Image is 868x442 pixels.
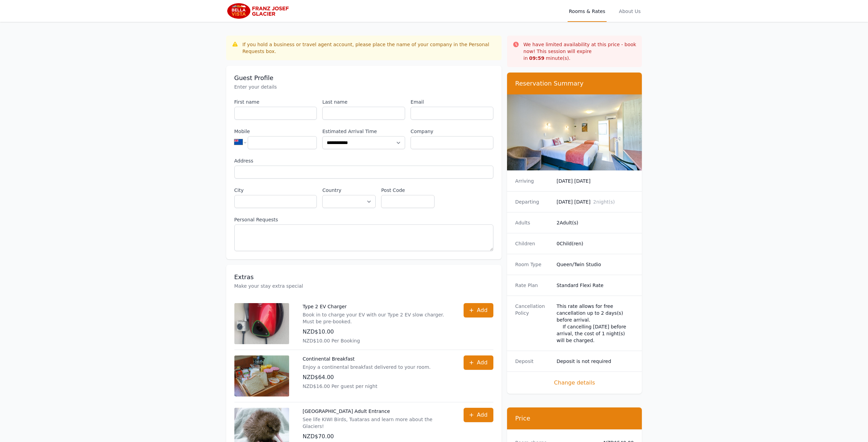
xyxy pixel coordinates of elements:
[557,178,634,184] dd: [DATE] [DATE]
[557,358,634,365] dd: Deposit is not required
[303,355,431,362] p: Continental Breakfast
[234,187,317,194] label: City
[322,99,405,105] label: Last name
[515,219,551,226] dt: Adults
[234,128,317,135] label: Mobile
[234,157,493,164] label: Address
[557,240,634,247] dd: 0 Child(ren)
[234,74,493,82] h3: Guest Profile
[303,303,450,310] p: Type 2 EV Charger
[557,219,634,226] dd: 2 Adult(s)
[234,216,493,223] label: Personal Requests
[234,355,289,396] img: Continental Breakfast
[303,408,450,415] p: [GEOGRAPHIC_DATA] Adult Entrance
[411,128,493,135] label: Company
[593,199,615,205] span: 2 night(s)
[464,355,493,370] button: Add
[464,303,493,317] button: Add
[507,94,642,170] img: Queen/Twin Studio
[515,79,634,88] h3: Reservation Summary
[303,337,450,344] p: NZD$10.00 Per Booking
[529,55,545,61] strong: 09 : 59
[515,303,551,344] dt: Cancellation Policy
[557,198,634,205] dd: [DATE] [DATE]
[381,187,435,194] label: Post Code
[303,311,450,325] p: Book in to charge your EV with our Type 2 EV slow charger. Must be pre-booked.
[557,303,634,344] div: This rate allows for free cancellation up to 2 days(s) before arrival. If cancelling [DATE] befor...
[464,408,493,422] button: Add
[411,99,493,105] label: Email
[303,364,431,370] p: Enjoy a continental breakfast delivered to your room.
[557,261,634,268] dd: Queen/Twin Studio
[234,303,289,344] img: Type 2 EV Charger
[322,128,405,135] label: Estimated Arrival Time
[515,261,551,268] dt: Room Type
[515,358,551,365] dt: Deposit
[477,411,488,419] span: Add
[477,359,488,367] span: Add
[557,282,634,289] dd: Standard Flexi Rate
[234,273,493,281] h3: Extras
[515,198,551,205] dt: Departing
[234,83,493,90] p: Enter your details
[322,187,376,194] label: Country
[515,414,634,422] h3: Price
[523,41,637,62] p: We have limited availability at this price - book now! This session will expire in minute(s).
[477,306,488,314] span: Add
[234,283,493,289] p: Make your stay extra special
[243,41,496,55] div: If you hold a business or travel agent account, please place the name of your company in the Pers...
[303,328,450,336] p: NZD$10.00
[303,383,431,390] p: NZD$16.00 Per guest per night
[303,373,431,381] p: NZD$64.00
[303,416,450,430] p: See life KIWI Birds, Tuataras and learn more about the Glaciers!
[303,432,450,441] p: NZD$70.00
[515,178,551,184] dt: Arriving
[515,379,634,387] span: Change details
[515,282,551,289] dt: Rate Plan
[515,240,551,247] dt: Children
[226,3,292,19] img: Bella Vista Franz Josef Glacier
[234,99,317,105] label: First name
